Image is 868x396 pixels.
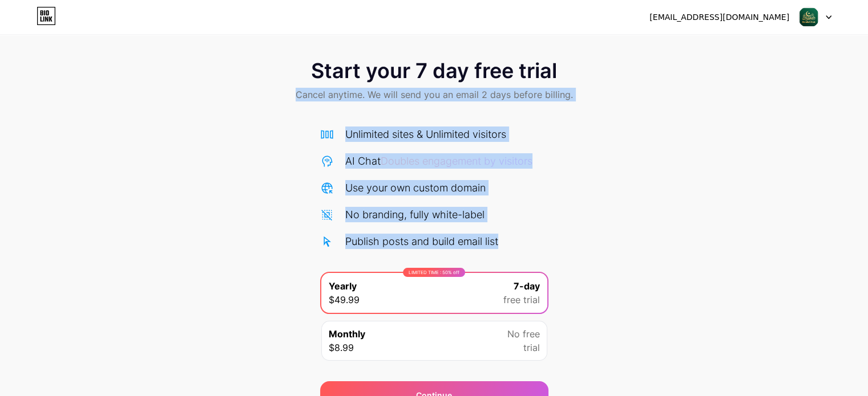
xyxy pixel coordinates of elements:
[649,11,789,23] div: [EMAIL_ADDRESS][DOMAIN_NAME]
[345,126,506,142] div: Unlimited sites & Unlimited visitors
[503,293,540,307] span: free trial
[507,327,540,341] span: No free
[311,59,557,82] span: Start your 7 day free trial
[798,6,819,28] img: barakahhub
[329,279,357,293] span: Yearly
[345,153,532,169] div: AI Chat
[514,279,540,293] span: 7-day
[345,234,498,249] div: Publish posts and build email list
[329,293,360,307] span: $49.99
[296,88,573,101] span: Cancel anytime. We will send you an email 2 days before billing.
[329,341,354,354] span: $8.99
[523,341,540,354] span: trial
[345,180,486,195] div: Use your own custom domain
[345,207,485,222] div: No branding, fully white-label
[329,327,365,341] span: Monthly
[381,155,532,167] span: Doubles engagement by visitors
[403,268,465,277] div: LIMITED TIME : 50% off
